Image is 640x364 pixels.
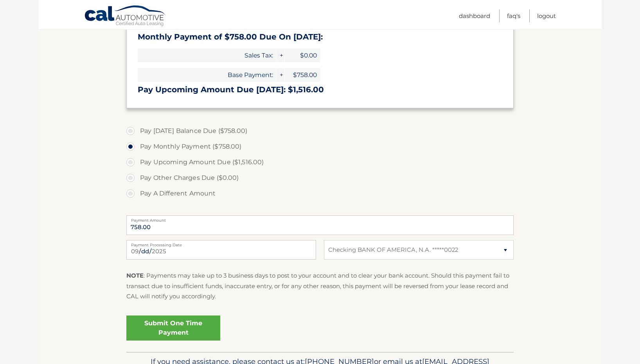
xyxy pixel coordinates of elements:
[84,5,166,28] a: Cal Automotive
[126,272,144,279] strong: NOTE
[537,9,556,22] a: Logout
[285,68,320,82] span: $758.00
[126,215,514,235] input: Payment Amount
[507,9,520,22] a: FAQ's
[126,123,514,139] label: Pay [DATE] Balance Due ($758.00)
[126,170,514,186] label: Pay Other Charges Due ($0.00)
[126,240,316,246] label: Payment Processing Date
[138,85,502,95] h3: Pay Upcoming Amount Due [DATE]: $1,516.00
[126,186,514,201] label: Pay A Different Amount
[277,68,284,82] span: +
[285,48,320,62] span: $0.00
[126,240,316,260] input: Payment Date
[277,48,284,62] span: +
[138,48,276,62] span: Sales Tax:
[126,154,514,170] label: Pay Upcoming Amount Due ($1,516.00)
[459,9,490,22] a: Dashboard
[126,316,220,341] a: Submit One Time Payment
[126,139,514,154] label: Pay Monthly Payment ($758.00)
[138,68,276,82] span: Base Payment:
[138,32,502,42] h3: Monthly Payment of $758.00 Due On [DATE]:
[126,271,514,301] p: : Payments may take up to 3 business days to post to your account and to clear your bank account....
[126,215,514,222] label: Payment Amount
